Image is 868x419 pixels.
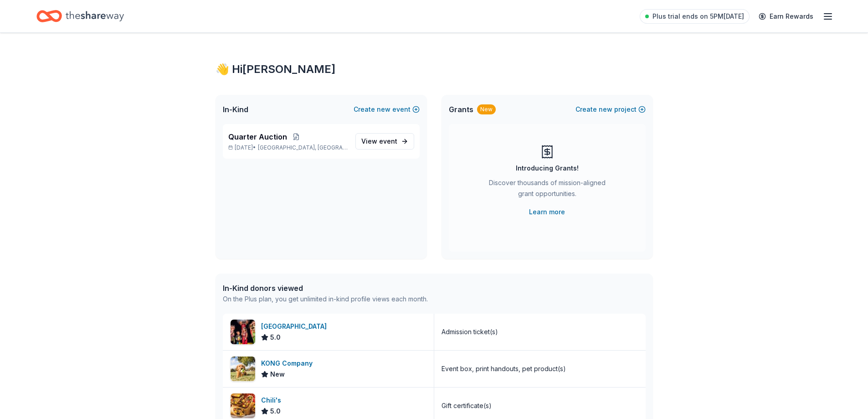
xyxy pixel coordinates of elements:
[354,104,420,115] button: Createnewevent
[261,395,285,406] div: Chili's
[753,8,819,25] a: Earn Rewards
[231,320,255,344] img: Image for Orlando Science Center
[485,177,609,203] div: Discover thousands of mission-aligned grant opportunities.
[652,11,744,22] span: Plus trial ends on 5PM[DATE]
[223,104,248,115] span: In-Kind
[270,406,281,417] span: 5.0
[640,9,750,24] a: Plus trial ends on 5PM[DATE]
[442,326,498,337] div: Admission ticket(s)
[36,5,124,27] a: Home
[379,137,397,145] span: event
[575,104,646,115] button: Createnewproject
[258,144,348,151] span: [GEOGRAPHIC_DATA], [GEOGRAPHIC_DATA]
[231,393,255,418] img: Image for Chili's
[261,358,316,369] div: KONG Company
[529,207,565,217] a: Learn more
[223,283,428,294] div: In-Kind donors viewed
[477,104,496,114] div: New
[216,62,653,77] div: 👋 Hi [PERSON_NAME]
[599,104,612,115] span: new
[231,357,255,381] img: Image for KONG Company
[228,131,287,142] span: Quarter Auction
[355,133,414,150] a: View event
[228,144,348,151] p: [DATE] •
[270,332,281,343] span: 5.0
[261,321,330,332] div: [GEOGRAPHIC_DATA]
[223,294,428,305] div: On the Plus plan, you get unlimited in-kind profile views each month.
[442,363,566,374] div: Event box, print handouts, pet product(s)
[442,400,492,411] div: Gift certificate(s)
[516,163,579,174] div: Introducing Grants!
[377,104,390,115] span: new
[361,136,397,147] span: View
[449,104,473,115] span: Grants
[270,369,285,380] span: New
